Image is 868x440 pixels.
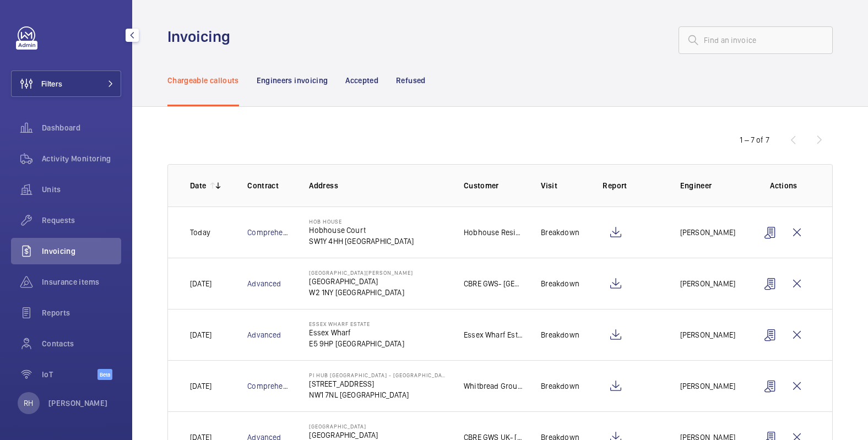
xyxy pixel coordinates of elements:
[464,381,523,392] p: Whitbread Group PLC
[680,381,735,392] p: [PERSON_NAME]
[42,184,121,195] span: Units
[309,423,404,430] p: [GEOGRAPHIC_DATA]
[309,236,414,247] p: SW1Y 4HH [GEOGRAPHIC_DATA]
[757,180,810,191] p: Actions
[396,75,425,86] p: Refused
[680,278,735,289] p: [PERSON_NAME]
[247,180,291,191] p: Contract
[309,287,413,298] p: W2 1NY [GEOGRAPHIC_DATA]
[190,180,206,191] p: Date
[42,369,97,380] span: IoT
[247,228,301,237] a: Comprehensive
[309,327,404,338] p: Essex Wharf
[679,26,833,54] input: Find an invoice
[309,389,446,400] p: NW1 7NL [GEOGRAPHIC_DATA]
[167,75,239,86] p: Chargeable callouts
[42,276,121,287] span: Insurance items
[345,75,378,86] p: Accepted
[680,180,740,191] p: Engineer
[464,278,523,289] p: CBRE GWS- [GEOGRAPHIC_DATA] ([GEOGRAPHIC_DATA][PERSON_NAME])
[42,122,121,133] span: Dashboard
[603,180,662,191] p: Report
[464,329,523,340] p: Essex Wharf Estate
[24,398,33,409] p: RH
[42,338,121,349] span: Contacts
[309,225,414,236] p: Hobhouse Court
[11,70,121,97] button: Filters
[541,180,585,191] p: Visit
[41,78,62,89] span: Filters
[309,276,413,287] p: [GEOGRAPHIC_DATA]
[541,381,579,392] p: Breakdown
[309,378,446,389] p: [STREET_ADDRESS]
[541,278,579,289] p: Breakdown
[309,269,413,276] p: [GEOGRAPHIC_DATA][PERSON_NAME]
[97,369,112,380] span: Beta
[309,338,404,349] p: E5 9HP [GEOGRAPHIC_DATA]
[309,218,414,225] p: Hob House
[247,279,281,288] a: Advanced
[309,321,404,327] p: Essex Wharf Estate
[247,382,301,390] a: Comprehensive
[541,227,579,238] p: Breakdown
[42,246,121,257] span: Invoicing
[680,227,735,238] p: [PERSON_NAME]
[464,180,523,191] p: Customer
[167,26,237,47] h1: Invoicing
[42,307,121,318] span: Reports
[541,329,579,340] p: Breakdown
[680,329,735,340] p: [PERSON_NAME]
[190,278,211,289] p: [DATE]
[309,372,446,378] p: PI Hub [GEOGRAPHIC_DATA] - [GEOGRAPHIC_DATA]
[464,227,523,238] p: Hobhouse Residential SA
[48,398,108,409] p: [PERSON_NAME]
[190,329,211,340] p: [DATE]
[247,330,281,339] a: Advanced
[42,153,121,164] span: Activity Monitoring
[190,227,210,238] p: Today
[740,134,769,145] div: 1 – 7 of 7
[42,215,121,226] span: Requests
[257,75,328,86] p: Engineers invoicing
[309,180,446,191] p: Address
[190,381,211,392] p: [DATE]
